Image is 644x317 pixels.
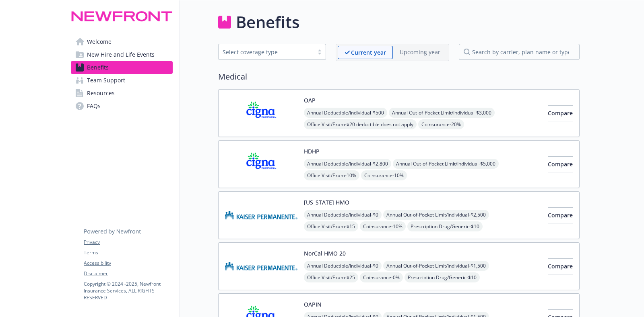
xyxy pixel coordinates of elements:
span: Resources [87,87,115,100]
span: Annual Out-of-Pocket Limit/Individual - $2,500 [383,210,489,220]
span: Prescription Drug/Generic - $10 [405,272,480,282]
button: Compare [548,207,573,223]
span: Annual Out-of-Pocket Limit/Individual - $5,000 [393,159,499,169]
a: FAQs [71,100,173,112]
a: Privacy [84,239,172,246]
span: Upcoming year [393,46,447,59]
input: search by carrier, plan name or type [459,44,580,60]
img: Kaiser Permanente Insurance Company carrier logo [225,249,297,283]
span: New Hire and Life Events [87,48,155,61]
span: Annual Out-of-Pocket Limit/Individual - $3,000 [389,108,495,118]
span: Welcome [87,35,111,48]
span: FAQs [87,100,101,112]
h1: Benefits [236,10,299,34]
span: Office Visit/Exam - 10% [304,170,359,180]
button: HDHP [304,147,320,155]
span: Annual Deductible/Individual - $500 [304,108,387,118]
span: Annual Deductible/Individual - $2,800 [304,159,391,169]
button: Compare [548,156,573,172]
a: Resources [71,87,173,100]
button: Compare [548,105,573,121]
a: Accessibility [84,260,172,267]
p: Copyright © 2024 - 2025 , Newfront Insurance Services, ALL RIGHTS RESERVED [84,280,172,301]
a: Benefits [71,61,173,74]
span: Annual Out-of-Pocket Limit/Individual - $1,500 [383,261,489,271]
button: [US_STATE] HMO [304,198,349,207]
p: Upcoming year [400,48,440,56]
span: Compare [548,211,573,219]
span: Office Visit/Exam - $15 [304,221,358,231]
h2: Medical [218,71,580,83]
div: Select coverage type [223,48,310,56]
button: OAP [304,96,316,104]
a: Disclaimer [84,270,172,277]
span: Team Support [87,74,125,87]
span: Prescription Drug/Generic - $10 [407,221,483,231]
span: Office Visit/Exam - $25 [304,272,358,282]
button: NorCal HMO 20 [304,249,346,258]
span: Compare [548,160,573,168]
img: Kaiser Permanente Insurance Company carrier logo [225,198,297,232]
p: Current year [351,48,386,57]
button: OAPIN [304,300,322,309]
span: Annual Deductible/Individual - $0 [304,261,382,271]
span: Annual Deductible/Individual - $0 [304,210,382,220]
a: Terms [84,249,172,256]
img: CIGNA carrier logo [225,147,297,181]
span: Office Visit/Exam - $20 deductible does not apply [304,119,417,129]
button: Compare [548,258,573,274]
span: Benefits [87,61,109,74]
img: CIGNA carrier logo [225,96,297,130]
span: Compare [548,262,573,270]
a: Welcome [71,35,173,48]
a: Team Support [71,74,173,87]
span: Coinsurance - 0% [360,272,403,282]
span: Coinsurance - 20% [418,119,464,129]
span: Compare [548,109,573,117]
a: New Hire and Life Events [71,48,173,61]
span: Coinsurance - 10% [360,221,406,231]
span: Coinsurance - 10% [361,170,407,180]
